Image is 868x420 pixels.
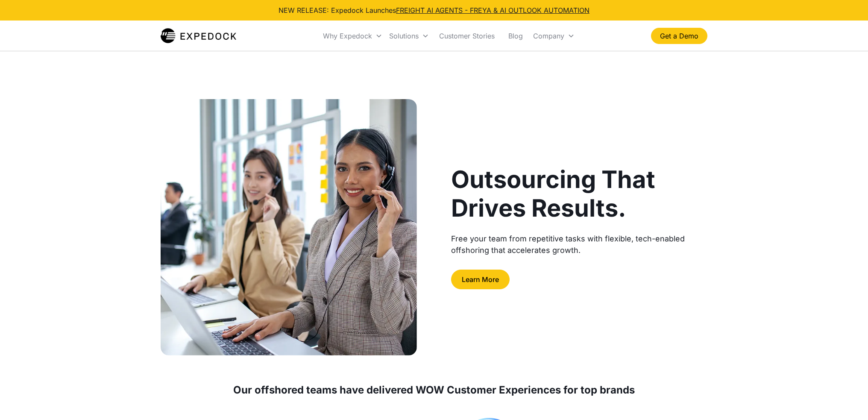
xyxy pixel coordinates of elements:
[161,27,236,44] a: home
[451,270,510,289] a: Learn More
[533,32,564,40] div: Company
[651,28,707,44] a: Get a Demo
[451,233,707,256] div: Free your team from repetitive tasks with flexible, tech-enabled offshoring that accelerates growth.
[161,27,236,44] img: Expedock Logo
[161,383,707,397] div: Our offshored teams have delivered WOW Customer Experiences for top brands
[451,165,707,223] h1: Outsourcing That Drives Results.
[279,5,589,15] div: NEW RELEASE: Expedock Launches
[501,21,530,50] a: Blog
[396,6,589,15] a: FREIGHT AI AGENTS - FREYA & AI OUTLOOK AUTOMATION
[320,21,386,50] div: Why Expedock
[432,21,501,50] a: Customer Stories
[323,32,372,40] div: Why Expedock
[389,32,419,40] div: Solutions
[530,21,578,50] div: Company
[161,99,417,355] img: two formal woman with headset
[386,21,432,50] div: Solutions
